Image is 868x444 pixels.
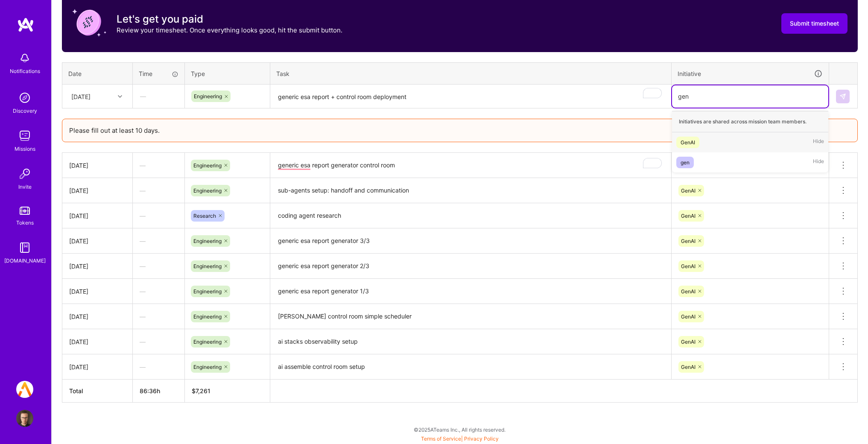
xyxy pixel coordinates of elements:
[271,305,670,328] textarea: [PERSON_NAME] control room simple scheduler
[16,381,33,398] img: A.Team: Platform Team
[193,263,222,269] span: Engineering
[16,239,33,256] img: guide book
[681,187,696,194] span: GenAI
[185,62,270,85] th: Type
[16,127,33,144] img: teamwork
[69,312,126,321] div: [DATE]
[193,339,222,345] span: Engineering
[16,218,34,227] div: Tokens
[271,280,670,303] textarea: generic esa report generator 1/3
[133,280,184,303] div: —
[133,230,184,252] div: —
[69,186,126,195] div: [DATE]
[15,144,35,153] div: Missions
[681,158,690,167] div: gen
[62,380,133,403] th: Total
[133,179,184,202] div: —
[133,154,184,177] div: —
[271,179,670,202] textarea: sub-agents setup: handoff and communication
[69,211,126,220] div: [DATE]
[69,262,126,271] div: [DATE]
[10,67,40,76] div: Notifications
[681,138,695,147] div: GenAI
[133,305,184,328] div: —
[62,119,858,142] div: Please fill out at least 10 days.
[69,287,126,296] div: [DATE]
[185,380,270,403] th: $7,261
[69,161,126,170] div: [DATE]
[117,26,342,35] p: Review your timesheet. Once everything looks good, hit the submit button.
[133,380,185,403] th: 86:36h
[193,288,222,295] span: Engineering
[133,85,184,108] div: —
[839,93,846,100] img: Submit
[18,182,32,191] div: Invite
[813,157,824,168] span: Hide
[16,165,33,182] img: Invite
[69,362,126,371] div: [DATE]
[133,255,184,277] div: —
[672,111,828,132] div: Initiatives are shared across mission team members.
[133,330,184,353] div: —
[790,19,839,28] span: Submit timesheet
[681,238,696,244] span: GenAI
[194,93,222,99] span: Engineering
[681,263,696,269] span: GenAI
[193,162,222,169] span: Engineering
[72,6,106,40] img: coin
[193,213,216,219] span: Research
[781,13,848,34] button: Submit timesheet
[14,410,35,427] a: User Avatar
[193,364,222,370] span: Engineering
[17,17,34,32] img: logo
[271,85,670,108] textarea: To enrich screen reader interactions, please activate Accessibility in Grammarly extension settings
[681,313,696,320] span: GenAI
[16,89,33,106] img: discovery
[813,137,824,148] span: Hide
[271,355,670,379] textarea: ai assemble control room setup
[117,13,342,26] h3: Let's get you paid
[133,204,184,227] div: —
[20,207,30,215] img: tokens
[193,238,222,244] span: Engineering
[71,92,91,101] div: [DATE]
[193,313,222,320] span: Engineering
[13,106,37,115] div: Discovery
[271,204,670,228] textarea: coding agent research
[51,419,868,440] div: © 2025 ATeams Inc., All rights reserved.
[681,339,696,345] span: GenAI
[271,229,670,253] textarea: generic esa report generator 3/3
[69,237,126,245] div: [DATE]
[681,364,696,370] span: GenAI
[69,337,126,346] div: [DATE]
[16,50,33,67] img: bell
[62,62,133,85] th: Date
[681,288,696,295] span: GenAI
[271,330,670,353] textarea: ai stacks observability setup
[681,213,696,219] span: GenAI
[193,187,222,194] span: Engineering
[118,94,122,99] i: icon Chevron
[4,256,46,265] div: [DOMAIN_NAME]
[133,356,184,378] div: —
[271,254,670,278] textarea: generic esa report generator 2/3
[139,69,178,78] div: Time
[421,435,499,442] span: |
[270,62,672,85] th: Task
[421,435,461,442] a: Terms of Service
[16,410,33,427] img: User Avatar
[271,154,670,178] textarea: To enrich screen reader interactions, please activate Accessibility in Grammarly extension settings
[464,435,499,442] a: Privacy Policy
[14,381,35,398] a: A.Team: Platform Team
[678,69,823,79] div: Initiative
